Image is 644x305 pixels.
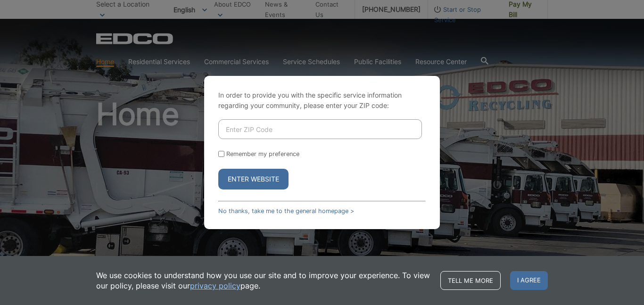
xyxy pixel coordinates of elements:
[96,270,431,291] p: We use cookies to understand how you use our site and to improve your experience. To view our pol...
[218,169,289,190] button: Enter Website
[440,271,501,290] a: Tell me more
[218,119,422,139] input: Enter ZIP Code
[190,280,240,291] a: privacy policy
[218,90,426,111] p: In order to provide you with the specific service information regarding your community, please en...
[226,150,299,157] label: Remember my preference
[510,271,548,290] span: I agree
[218,207,354,214] a: No thanks, take me to the general homepage >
